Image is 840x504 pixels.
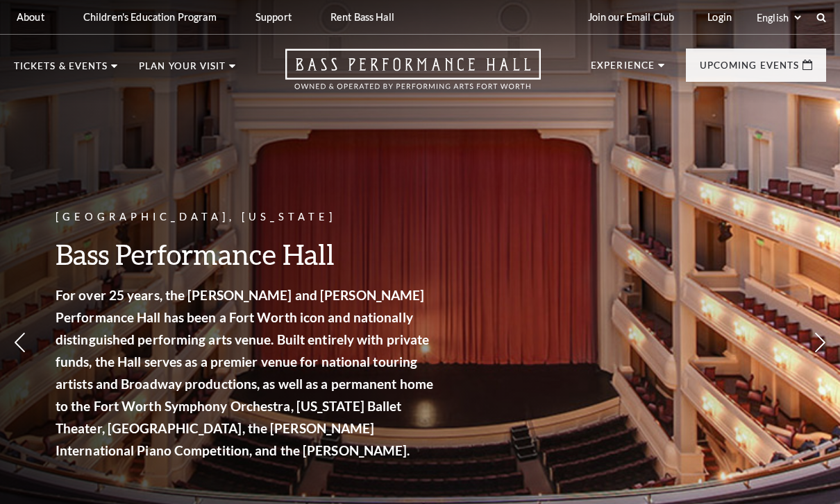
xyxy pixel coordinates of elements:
p: Rent Bass Hall [330,11,394,23]
p: Experience [591,61,655,78]
h3: Bass Performance Hall [56,236,437,272]
p: About [17,11,44,23]
p: Children's Education Program [83,11,217,23]
p: Upcoming Events [700,61,799,78]
p: Plan Your Visit [139,62,226,78]
select: Select: [754,11,803,24]
strong: For over 25 years, the [PERSON_NAME] and [PERSON_NAME] Performance Hall has been a Fort Worth ico... [56,287,433,458]
p: Support [255,11,292,23]
p: [GEOGRAPHIC_DATA], [US_STATE] [56,209,437,226]
p: Tickets & Events [14,62,108,78]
